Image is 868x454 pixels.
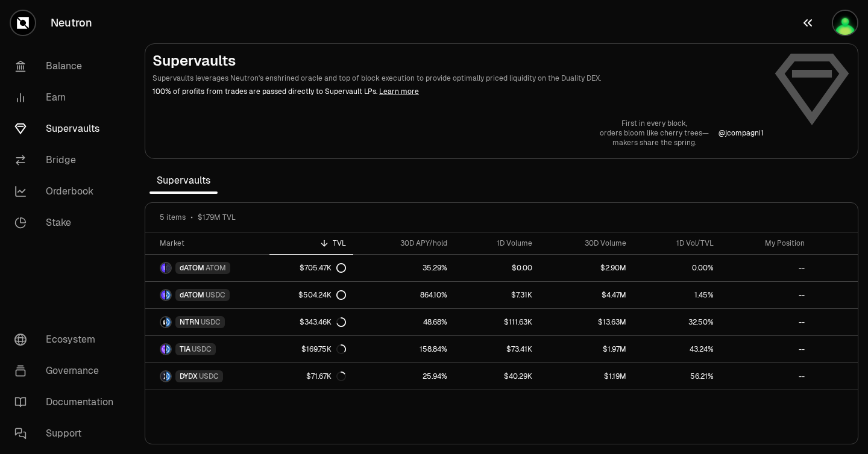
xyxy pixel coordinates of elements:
a: First in every block,orders bloom like cherry trees—makers share the spring. [600,119,709,148]
img: USDC Logo [166,290,171,300]
a: DYDX LogoUSDC LogoDYDXUSDC [145,363,269,390]
a: dATOM LogoUSDC LogodATOMUSDC [145,282,269,308]
a: 56.21% [634,363,722,390]
a: $40.29K [454,363,540,390]
a: Documentation [5,387,130,418]
a: Supervaults [5,113,130,145]
a: 35.29% [353,255,454,281]
a: Balance [5,51,130,82]
a: $705.47K [269,255,353,281]
a: dATOM LogoATOM LogodATOMATOM [145,255,269,281]
a: Stake [5,207,130,238]
a: Support [5,418,130,449]
a: 32.50% [634,309,722,335]
img: dATOM Logo [161,290,165,300]
a: 158.84% [353,336,454,362]
a: 43.24% [634,336,722,362]
h2: Supervaults [153,51,764,70]
a: 1.45% [634,282,722,308]
div: $71.67K [306,372,346,381]
a: Ecosystem [5,324,130,355]
a: $1.19M [539,363,633,390]
a: -- [721,282,812,308]
a: Learn more [379,87,419,96]
img: LFIRVEEE [833,11,857,35]
img: dATOM Logo [161,263,165,273]
p: orders bloom like cherry trees— [600,128,709,138]
div: 1D Vol/TVL [641,238,714,248]
a: Bridge [5,145,130,176]
span: USDC [201,317,221,327]
div: TVL [277,238,346,248]
a: Orderbook [5,176,130,207]
p: @ jcompagni1 [719,128,764,138]
p: Supervaults leverages Neutron's enshrined oracle and top of block execution to provide optimally ... [153,73,764,84]
img: USDC Logo [166,372,171,381]
span: NTRN [180,317,200,327]
div: 30D Volume [547,238,626,248]
span: 5 items [160,213,186,222]
div: 30D APY/hold [360,238,447,248]
a: $4.47M [539,282,633,308]
a: $111.63K [454,309,540,335]
span: USDC [199,372,219,381]
span: USDC [206,290,225,300]
a: $73.41K [454,336,540,362]
a: Governance [5,355,130,387]
a: $1.97M [539,336,633,362]
a: -- [721,255,812,281]
a: -- [721,309,812,335]
span: dATOM [180,290,204,300]
a: Earn [5,82,130,113]
p: First in every block, [600,119,709,128]
span: USDC [192,344,212,354]
img: NTRN Logo [161,317,165,327]
a: 864.10% [353,282,454,308]
img: USDC Logo [166,317,171,327]
a: NTRN LogoUSDC LogoNTRNUSDC [145,309,269,335]
div: $705.47K [300,263,346,273]
p: 100% of profits from trades are passed directly to Supervault LPs. [153,86,764,97]
div: 1D Volume [462,238,533,248]
div: My Position [728,238,805,248]
div: Market [160,238,262,248]
div: $169.75K [301,344,346,354]
img: ATOM Logo [166,263,171,273]
span: dATOM [180,263,204,273]
a: $13.63M [539,309,633,335]
a: $71.67K [269,363,353,390]
img: TIA Logo [161,344,165,354]
span: TIA [180,344,190,354]
a: $2.90M [539,255,633,281]
a: $0.00 [454,255,540,281]
span: ATOM [206,263,226,273]
a: -- [721,363,812,390]
a: $7.31K [454,282,540,308]
span: $1.79M TVL [198,213,236,222]
div: $343.46K [300,317,346,327]
a: @jcompagni1 [719,128,764,138]
a: $343.46K [269,309,353,335]
a: 25.94% [353,363,454,390]
p: makers share the spring. [600,138,709,148]
span: DYDX [180,372,198,381]
a: 0.00% [634,255,722,281]
span: Supervaults [149,169,218,193]
a: TIA LogoUSDC LogoTIAUSDC [145,336,269,362]
a: $504.24K [269,282,353,308]
img: DYDX Logo [161,372,165,381]
img: USDC Logo [166,344,171,354]
a: 48.68% [353,309,454,335]
a: -- [721,336,812,362]
div: $504.24K [298,290,346,300]
a: $169.75K [269,336,353,362]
